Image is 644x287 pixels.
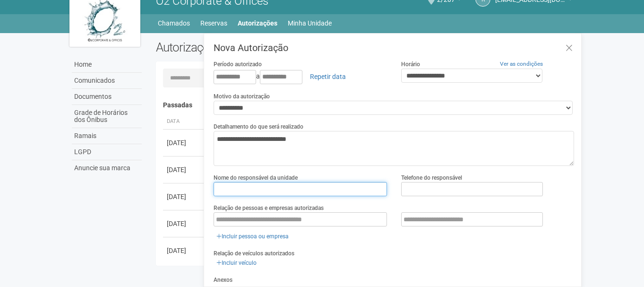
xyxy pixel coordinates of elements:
label: Horário [401,60,420,69]
div: [DATE] [167,165,202,174]
label: Relação de veículos autorizados [214,249,294,258]
label: Anexos [214,276,232,284]
a: Comunicados [72,73,142,89]
div: [DATE] [167,192,202,201]
a: Reservas [200,17,227,30]
div: [DATE] [167,246,202,255]
h4: Passadas [163,102,568,109]
a: Incluir pessoa ou empresa [214,231,292,242]
div: a [214,69,387,85]
a: Ramais [72,128,142,144]
div: [DATE] [167,138,202,148]
a: Ver as condições [500,61,543,67]
label: Relação de pessoas e empresas autorizadas [214,204,324,212]
a: Minha Unidade [288,17,332,30]
a: Grade de Horários dos Ônibus [72,105,142,128]
label: Detalhamento do que será realizado [214,122,303,131]
a: Anuncie sua marca [72,160,142,176]
a: Repetir data [304,69,352,85]
label: Período autorizado [214,60,262,69]
a: Documentos [72,89,142,105]
a: Incluir veículo [214,258,259,268]
h2: Autorizações [156,40,358,54]
th: Data [163,114,206,130]
a: Home [72,57,142,73]
label: Motivo da autorização [214,92,270,101]
label: Nome do responsável da unidade [214,174,298,182]
a: Chamados [158,17,190,30]
h3: Nova Autorização [214,43,574,52]
a: LGPD [72,144,142,160]
a: Autorizações [238,17,277,30]
label: Telefone do responsável [401,174,462,182]
div: [DATE] [167,219,202,228]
